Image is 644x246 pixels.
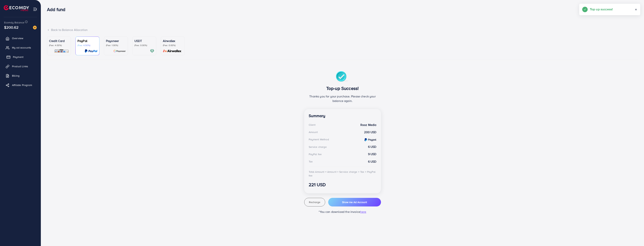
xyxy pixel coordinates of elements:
[78,44,97,47] p: (Fee: 4.50%)
[336,71,349,83] img: success
[360,123,376,127] strong: Rooz Media
[309,145,327,149] div: Service charge
[54,49,69,53] img: card
[106,44,126,47] p: (Fee: 1.00%)
[33,7,37,11] img: menu
[162,49,183,53] img: card
[3,53,38,61] a: Payment
[309,130,318,134] div: Amount
[85,49,97,53] img: card
[5,20,18,35] span: $200.62
[3,34,38,42] a: Overview
[328,198,381,206] button: Show me Ad Account
[304,198,325,206] button: Recharge
[33,26,37,29] img: image
[12,83,32,87] span: Affiliate Program
[163,39,183,43] p: Airwallex
[590,7,613,12] h5: Top up success!
[12,46,31,49] span: My ad accounts
[49,39,69,43] p: Credit Card
[4,21,24,24] span: Ecomdy Balance
[134,39,154,43] p: USDT
[368,138,376,141] strong: Paypal
[4,5,29,11] img: logo
[47,7,68,12] h3: Add fund
[309,152,322,156] div: PayPal fee
[360,210,366,214] span: here
[12,64,28,68] span: Product Links
[113,49,126,53] img: card
[309,94,376,103] p: Thanks you for your purchase. Please check your balance again.
[368,145,376,149] strong: 6 USD
[134,44,154,47] p: (Fee: 0.00%)
[368,159,376,164] strong: 6 USD
[309,86,376,91] h3: Top-up Success!
[78,39,97,43] p: PayPal
[309,123,316,127] div: Client
[12,36,23,40] span: Overview
[309,138,329,141] div: Payment Method
[309,160,313,163] div: Tax
[309,200,320,204] span: Recharge
[628,229,641,243] iframe: Chat
[364,138,367,141] img: credit
[3,44,38,51] a: My ad accounts
[3,72,38,79] a: Billing
[12,74,19,78] span: Billing
[163,44,183,47] p: (Fee: 0.00%)
[364,130,376,134] strong: 200 USD
[150,49,154,53] img: card
[342,200,367,204] span: Show me Ad Account
[304,209,381,214] p: *You can download the invoice
[3,81,38,89] a: Affiliate Program
[309,114,376,118] h4: Summary
[49,44,69,47] p: (Fee: 4.00%)
[47,28,638,32] div: Back to Balance Allocation
[106,39,126,43] p: Payoneer
[309,182,376,187] h3: 221 USD
[13,55,23,59] span: Payment
[368,152,376,156] strong: 9 USD
[309,170,376,178] div: Total Amount = Amount + Service charge + Tax + PayPal fee
[3,63,38,70] a: Product Links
